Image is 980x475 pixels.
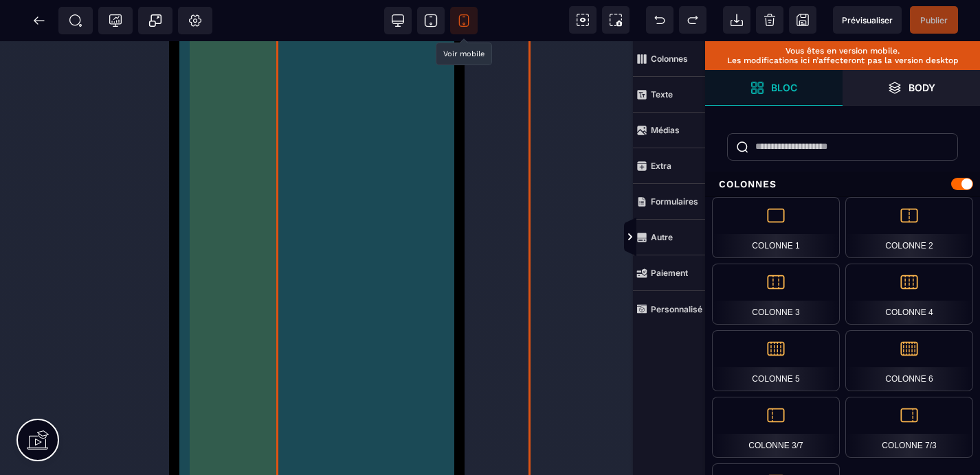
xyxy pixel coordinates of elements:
[69,14,82,27] span: SEO
[633,77,705,113] span: Texte
[712,46,973,56] p: Vous êtes en version mobile.
[109,14,122,27] span: Tracking
[138,7,172,34] span: Créer une alerte modale
[384,7,412,34] span: Voir bureau
[651,268,688,278] strong: Paiement
[651,304,702,314] strong: Personnalisé
[845,264,973,325] div: Colonne 4
[712,264,840,325] div: Colonne 3
[569,6,597,34] span: Voir les composants
[450,7,478,34] span: Voir mobile
[679,6,706,34] span: Rétablir
[723,6,750,34] span: Importer
[633,184,705,220] span: Formulaires
[633,148,705,184] span: Extra
[633,291,705,327] span: Personnalisé
[188,14,202,27] span: Réglages Body
[845,330,973,391] div: Colonne 6
[651,125,680,135] strong: Médias
[789,6,816,34] span: Enregistrer
[651,232,673,242] strong: Autre
[651,89,673,100] strong: Texte
[771,82,797,93] strong: Bloc
[712,330,840,391] div: Colonne 5
[98,7,133,34] span: Code de suivi
[651,161,671,171] strong: Extra
[833,6,902,34] span: Aperçu
[712,56,973,65] p: Les modifications ici n’affecteront pas la version desktop
[602,6,630,34] span: Capture d'écran
[756,6,783,34] span: Nettoyage
[417,7,445,34] span: Voir tablette
[705,217,719,258] span: Afficher les vues
[633,255,705,291] span: Paiement
[148,14,162,27] span: Popup
[633,220,705,255] span: Autre
[651,196,698,207] strong: Formulaires
[58,7,93,34] span: Métadata SEO
[25,7,53,34] span: Retour
[633,41,705,77] span: Colonnes
[910,6,958,34] span: Enregistrer le contenu
[712,397,840,458] div: Colonne 3/7
[909,82,935,93] strong: Body
[845,397,973,458] div: Colonne 7/3
[633,113,705,148] span: Médias
[845,197,973,258] div: Colonne 2
[920,15,948,25] span: Publier
[705,172,980,197] div: Colonnes
[646,6,673,34] span: Défaire
[712,197,840,258] div: Colonne 1
[843,70,980,106] span: Ouvrir les calques
[651,54,688,64] strong: Colonnes
[178,7,212,34] span: Favicon
[705,70,843,106] span: Ouvrir les blocs
[842,15,893,25] span: Prévisualiser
